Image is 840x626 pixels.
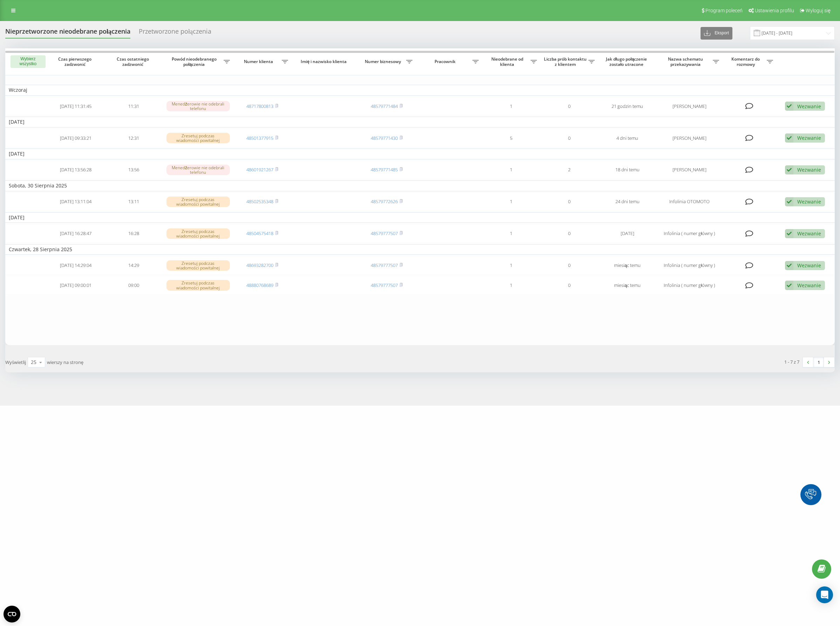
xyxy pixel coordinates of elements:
a: 48579777507 [371,262,398,268]
div: Zresetuj podczas wiadomości powitalnej [166,197,230,207]
td: [PERSON_NAME] [656,129,723,147]
td: [DATE] 14:29:04 [47,256,105,275]
span: wierszy na stronę [47,359,83,365]
div: Menedżerowie nie odebrali telefonu [166,165,230,175]
div: Zresetuj podczas wiadomości powitalnej [166,280,230,290]
td: 1 [482,161,540,179]
td: 5 [482,129,540,147]
div: Menedżerowie nie odebrali telefonu [166,101,230,111]
a: 48579771430 [371,135,398,141]
td: Czwartek, 28 Sierpnia 2025 [5,244,835,255]
td: 0 [540,276,599,295]
span: Czas ostatniego zadzwonić [111,56,157,67]
button: Open CMP widget [4,606,20,622]
span: Pracownik [419,59,472,64]
td: miesiąc temu [598,256,656,275]
div: 25 [31,359,36,366]
td: 1 [482,224,540,243]
span: Liczba prób kontaktu z klientem [544,56,589,67]
span: Powód nieodebranego połączenia [166,56,224,67]
a: 48880768689 [246,282,273,288]
a: 48504575418 [246,230,273,236]
td: 2 [540,161,599,179]
a: 48693282700 [246,262,273,268]
div: Wezwanie [797,282,821,289]
td: 16:28 [105,224,163,243]
a: 48579777507 [371,230,398,236]
td: [DATE] 09:00:01 [47,276,105,295]
td: miesiąc temu [598,276,656,295]
span: Czas pierwszego zadzwonić [53,56,99,67]
button: Wybierz wszystko [11,55,46,68]
span: Nieodebrane od klienta [486,56,531,67]
div: Zresetuj podczas wiadomości powitalnej [166,228,230,239]
a: 48579771484 [371,103,398,109]
div: Zresetuj podczas wiadomości powitalnej [166,260,230,271]
span: Program poleceń [705,8,743,13]
td: 1 [482,193,540,211]
td: 1 [482,276,540,295]
td: 0 [540,256,599,275]
td: 12:31 [105,129,163,147]
button: Eksport [701,27,732,40]
td: [DATE] 13:56:28 [47,161,105,179]
span: Imię i nazwisko klienta [298,59,351,64]
div: Przetworzone połączenia [139,28,211,39]
a: 1 [813,357,824,367]
td: 0 [540,129,599,147]
td: [PERSON_NAME] [656,161,723,179]
td: 0 [540,97,599,116]
a: 48579772626 [371,198,398,205]
a: 48501377915 [246,135,273,141]
span: Wyświetlij [5,359,26,365]
span: Wyloguj się [806,8,831,13]
td: [DATE] [5,149,835,159]
td: 21 godzin temu [598,97,656,116]
a: 48717800813 [246,103,273,109]
span: Jak długo połączenie zostało utracone [605,56,650,67]
span: Nazwa schematu przekazywania [660,56,713,67]
td: 1 [482,256,540,275]
div: Wezwanie [797,103,821,110]
span: Ustawienia profilu [755,8,794,13]
div: Wezwanie [797,230,821,237]
td: Infolinia ( numer główny ) [656,224,723,243]
a: 48579777507 [371,282,398,288]
td: Wczoraj [5,85,835,95]
td: 11:31 [105,97,163,116]
td: 4 dni temu [598,129,656,147]
a: 48601921267 [246,166,273,173]
td: 14:29 [105,256,163,275]
td: [DATE] 11:31:45 [47,97,105,116]
td: [DATE] [598,224,656,243]
td: [DATE] 16:28:47 [47,224,105,243]
td: [DATE] [5,117,835,127]
td: 0 [540,224,599,243]
td: 18 dni temu [598,161,656,179]
td: [DATE] 09:33:21 [47,129,105,147]
td: 13:56 [105,161,163,179]
a: 48579771485 [371,166,398,173]
td: Infolinia ( numer główny ) [656,256,723,275]
div: Wezwanie [797,135,821,141]
span: Komentarz do rozmowy [726,56,767,67]
td: Infolinia ( numer główny ) [656,276,723,295]
td: 1 [482,97,540,116]
div: Open Intercom Messenger [816,586,833,603]
td: [PERSON_NAME] [656,97,723,116]
div: Wezwanie [797,198,821,205]
td: Sobota, 30 Sierpnia 2025 [5,180,835,191]
td: Infolinia OTOMOTO [656,193,723,211]
td: 24 dni temu [598,193,656,211]
td: 0 [540,193,599,211]
td: [DATE] 13:11:04 [47,193,105,211]
td: 09:00 [105,276,163,295]
div: Wezwanie [797,166,821,173]
a: 48502535348 [246,198,273,205]
div: 1 - 7 z 7 [784,358,799,365]
span: Numer klienta [237,59,282,64]
td: [DATE] [5,212,835,223]
span: Numer biznesowy [361,59,406,64]
div: Wezwanie [797,262,821,269]
td: 13:11 [105,193,163,211]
